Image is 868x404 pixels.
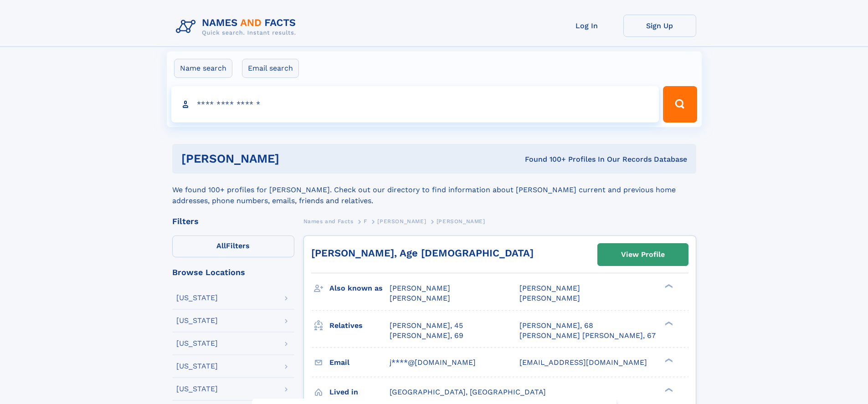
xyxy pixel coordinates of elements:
label: Email search [242,59,299,78]
div: Browse Locations [172,268,294,276]
span: [PERSON_NAME] [519,294,580,302]
input: search input [171,86,659,123]
div: [US_STATE] [176,294,218,302]
a: Names and Facts [303,215,354,227]
div: ❯ [663,357,673,363]
span: [PERSON_NAME] [390,284,450,292]
span: [PERSON_NAME] [390,294,450,302]
span: [PERSON_NAME] [377,218,426,225]
h3: Also known as [329,281,390,296]
div: ❯ [663,387,673,393]
a: [PERSON_NAME] [377,215,426,227]
div: Filters [172,217,294,225]
h3: Email [329,355,390,370]
div: ❯ [663,283,673,289]
a: View Profile [598,244,688,266]
a: F [364,215,367,227]
div: View Profile [621,244,665,265]
div: [US_STATE] [176,317,218,324]
a: [PERSON_NAME], 69 [390,331,463,341]
label: Name search [174,59,232,78]
a: [PERSON_NAME] [PERSON_NAME], 67 [519,331,656,341]
img: Logo Names and Facts [172,15,303,39]
a: [PERSON_NAME], 68 [519,321,593,331]
span: All [216,241,226,250]
h3: Lived in [329,384,390,400]
div: [US_STATE] [176,363,218,370]
div: Found 100+ Profiles In Our Records Database [402,154,687,164]
span: F [364,218,367,225]
button: Search Button [663,86,697,123]
a: Sign Up [623,15,696,37]
a: Log In [550,15,623,37]
div: ❯ [663,320,673,326]
label: Filters [172,235,294,257]
div: We found 100+ profiles for [PERSON_NAME]. Check out our directory to find information about [PERS... [172,174,696,206]
span: [PERSON_NAME] [437,218,485,225]
h3: Relatives [329,318,390,333]
a: [PERSON_NAME], Age [DEMOGRAPHIC_DATA] [311,247,534,259]
span: [EMAIL_ADDRESS][DOMAIN_NAME] [519,358,647,367]
div: [US_STATE] [176,385,218,393]
h1: [PERSON_NAME] [181,153,402,164]
a: [PERSON_NAME], 45 [390,321,463,331]
span: [GEOGRAPHIC_DATA], [GEOGRAPHIC_DATA] [390,388,546,396]
div: [US_STATE] [176,340,218,347]
span: [PERSON_NAME] [519,284,580,292]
